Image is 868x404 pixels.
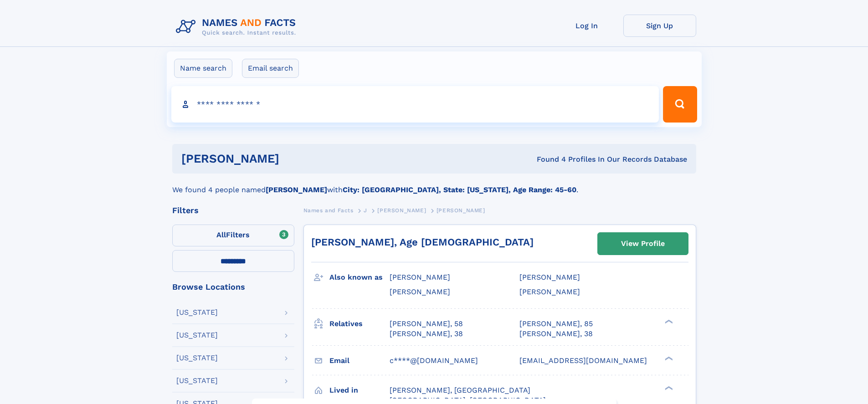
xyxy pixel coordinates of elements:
[171,86,659,123] input: search input
[266,185,327,194] b: [PERSON_NAME]
[364,207,367,214] span: J
[377,207,426,214] span: [PERSON_NAME]
[663,318,673,324] div: ❯
[329,383,390,398] h3: Lived in
[303,205,354,216] a: Names and Facts
[390,329,463,339] a: [PERSON_NAME], 38
[181,153,408,164] h1: [PERSON_NAME]
[172,174,696,195] div: We found 4 people named with .
[176,309,218,316] div: [US_STATE]
[176,354,218,362] div: [US_STATE]
[329,316,390,332] h3: Relatives
[176,332,218,339] div: [US_STATE]
[437,207,485,214] span: [PERSON_NAME]
[390,386,530,394] span: [PERSON_NAME], [GEOGRAPHIC_DATA]
[408,154,687,164] div: Found 4 Profiles In Our Records Database
[623,15,696,37] a: Sign Up
[519,356,647,365] span: [EMAIL_ADDRESS][DOMAIN_NAME]
[598,233,688,255] a: View Profile
[242,59,299,78] label: Email search
[311,236,534,248] a: [PERSON_NAME], Age [DEMOGRAPHIC_DATA]
[663,385,673,391] div: ❯
[377,205,426,216] a: [PERSON_NAME]
[519,287,580,296] span: [PERSON_NAME]
[343,185,576,194] b: City: [GEOGRAPHIC_DATA], State: [US_STATE], Age Range: 45-60
[663,355,673,361] div: ❯
[216,230,226,239] span: All
[174,59,232,78] label: Name search
[519,329,593,339] a: [PERSON_NAME], 38
[390,287,450,296] span: [PERSON_NAME]
[390,319,463,329] a: [PERSON_NAME], 58
[519,273,580,281] span: [PERSON_NAME]
[172,225,294,246] label: Filters
[172,283,294,291] div: Browse Locations
[663,86,697,123] button: Search Button
[519,319,593,329] a: [PERSON_NAME], 85
[550,15,623,37] a: Log In
[621,233,665,254] div: View Profile
[172,15,303,39] img: Logo Names and Facts
[364,205,367,216] a: J
[329,270,390,285] h3: Also known as
[172,206,294,215] div: Filters
[390,273,450,281] span: [PERSON_NAME]
[329,353,390,368] h3: Email
[176,377,218,384] div: [US_STATE]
